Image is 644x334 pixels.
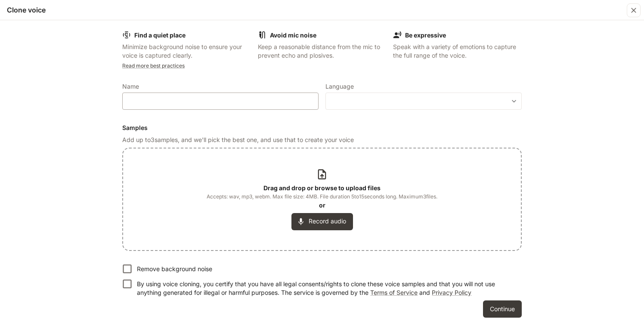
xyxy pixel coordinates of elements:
a: Terms of Service [370,289,418,296]
a: Privacy Policy [432,289,471,296]
span: Accepts: wav, mp3, webm. Max file size: 4MB. File duration 5 to 15 seconds long. Maximum 3 files. [207,192,437,201]
p: Language [325,83,354,90]
p: Name [122,83,139,90]
b: Avoid mic noise [270,31,316,39]
b: or [319,201,325,209]
button: Record audio [291,213,353,230]
p: By using voice cloning, you certify that you have all legal consents/rights to clone these voice ... [137,280,515,297]
button: Continue [483,300,522,318]
a: Read more best practices [122,62,185,69]
p: Remove background noise [137,265,212,273]
b: Be expressive [405,31,446,39]
p: Speak with a variety of emotions to capture the full range of the voice. [393,43,522,60]
p: Keep a reasonable distance from the mic to prevent echo and plosives. [258,43,387,60]
p: Add up to 3 samples, and we'll pick the best one, and use that to create your voice [122,136,522,144]
h5: Clone voice [7,5,46,15]
p: Minimize background noise to ensure your voice is captured clearly. [122,43,251,60]
b: Find a quiet place [134,31,186,39]
b: Drag and drop or browse to upload files [263,184,381,192]
div: ​ [326,97,521,105]
h6: Samples [122,124,522,132]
